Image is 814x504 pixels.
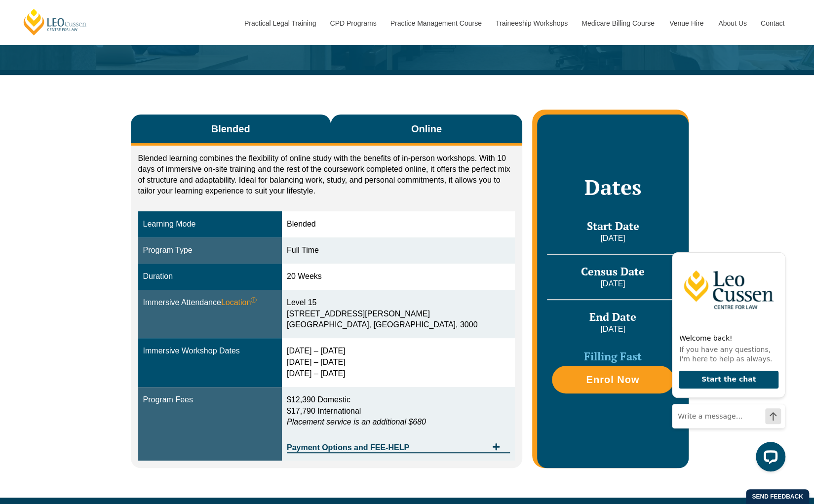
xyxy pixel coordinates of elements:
[589,310,636,324] span: End Date
[547,175,678,199] h2: Dates
[131,115,523,468] div: Tabs. Open items with Enter or Space, close with Escape and navigate using the Arrow keys.
[552,366,673,393] a: Enrol Now
[547,233,678,244] p: [DATE]
[287,346,510,380] div: [DATE] – [DATE] [DATE] – [DATE] [DATE] – [DATE]
[143,346,277,357] div: Immersive Workshop Dates
[581,264,645,278] span: Census Date
[251,297,257,304] sup: ⓘ
[287,407,361,415] span: $17,790 International
[547,324,678,335] p: [DATE]
[143,271,277,282] div: Duration
[22,8,88,36] a: [PERSON_NAME] Centre for Law
[383,2,488,44] a: Practice Management Course
[753,2,792,44] a: Contact
[411,122,442,136] span: Online
[287,271,510,282] div: 20 Weeks
[574,2,662,44] a: Medicare Billing Course
[287,395,350,404] span: $12,390 Domestic
[584,349,642,363] span: Filling Fast
[547,278,678,289] p: [DATE]
[237,2,323,44] a: Practical Legal Training
[586,219,639,233] span: Start Date
[287,245,510,256] div: Full Time
[143,394,277,406] div: Program Fees
[143,219,277,230] div: Learning Mode
[664,235,789,479] iframe: LiveChat chat widget
[586,375,639,385] span: Enrol Now
[221,297,257,309] span: Location
[322,2,383,44] a: CPD Programs
[488,2,574,44] a: Traineeship Workshops
[662,2,711,44] a: Venue Hire
[287,219,510,230] div: Blended
[287,444,487,452] span: Payment Options and FEE-HELP
[287,418,426,426] em: Placement service is an additional $680
[211,122,250,136] span: Blended
[143,297,277,309] div: Immersive Attendance
[138,153,515,196] p: Blended learning combines the flexibility of online study with the benefits of in-person workshop...
[287,297,510,331] div: Level 15 [STREET_ADDRESS][PERSON_NAME] [GEOGRAPHIC_DATA], [GEOGRAPHIC_DATA], 3000
[711,2,753,44] a: About Us
[143,245,277,256] div: Program Type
